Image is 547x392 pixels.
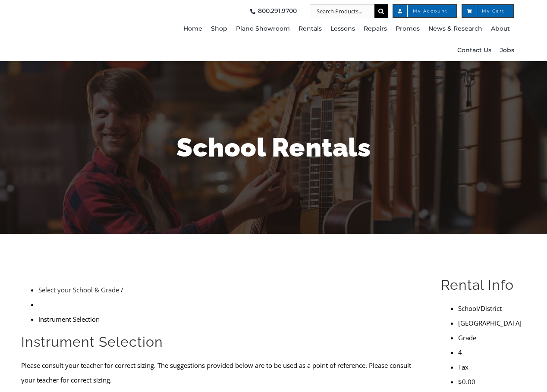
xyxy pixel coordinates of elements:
span: My Cart [471,9,505,13]
span: About [491,22,510,36]
input: Search Products... [310,4,374,18]
span: Lessons [330,22,355,36]
a: Contact Us [457,40,491,61]
a: My Cart [462,4,514,18]
span: Repairs [364,22,387,36]
span: Home [183,22,202,36]
input: Search [374,4,388,18]
li: Instrument Selection [38,312,421,326]
a: Select your School & Grade [38,285,119,294]
li: $0.00 [458,374,526,389]
h2: Instrument Selection [21,333,421,351]
a: Lessons [330,18,355,40]
span: 800.291.9700 [258,4,297,18]
li: Grade [458,330,526,345]
span: News & Research [428,22,482,36]
span: Contact Us [457,44,491,57]
a: Shop [211,18,227,40]
p: Please consult your teacher for correct sizing. The suggestions provided below are to be used as ... [21,358,421,387]
a: Piano Showroom [236,18,290,40]
a: taylors-music-store-west-chester [33,6,119,15]
span: / [121,285,123,294]
li: [GEOGRAPHIC_DATA] [458,316,526,330]
h1: School Rentals [21,129,526,166]
a: About [491,18,510,40]
span: Rentals [299,22,322,36]
a: Rentals [299,18,322,40]
nav: Top Right [158,4,514,18]
h2: Rental Info [441,276,526,294]
span: My Account [402,9,448,13]
li: 4 [458,345,526,360]
nav: Main Menu [158,18,514,61]
a: Home [183,18,202,40]
a: Promos [396,18,420,40]
a: Jobs [500,40,514,61]
span: Jobs [500,44,514,57]
li: School/District [458,301,526,316]
li: Tax [458,360,526,374]
a: 800.291.9700 [248,4,297,18]
span: Shop [211,22,227,36]
a: Repairs [364,18,387,40]
a: My Account [393,4,457,18]
span: Piano Showroom [236,22,290,36]
span: Promos [396,22,420,36]
a: News & Research [428,18,482,40]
